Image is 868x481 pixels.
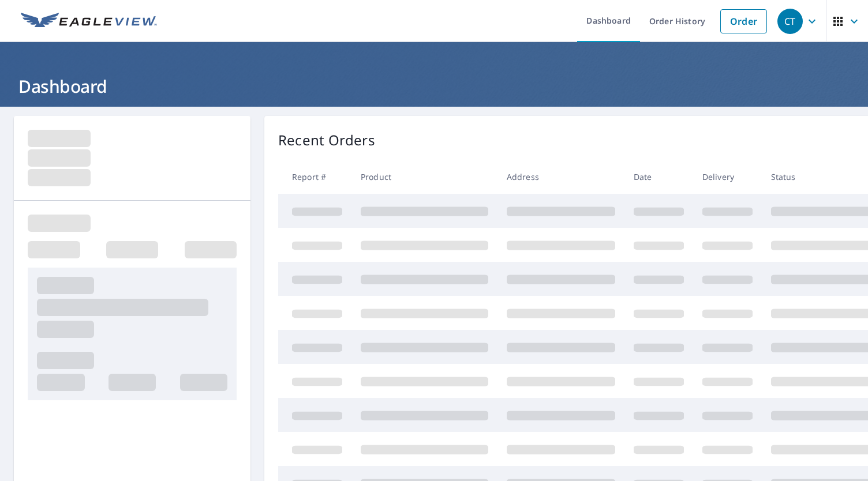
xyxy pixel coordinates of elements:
th: Product [351,160,497,194]
p: Recent Orders [278,130,375,151]
div: CT [777,9,803,34]
h1: Dashboard [14,74,854,98]
img: EV Logo [21,13,157,30]
a: Order [720,9,767,33]
th: Date [624,160,693,194]
th: Address [497,160,624,194]
th: Report # [278,160,351,194]
th: Delivery [693,160,762,194]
